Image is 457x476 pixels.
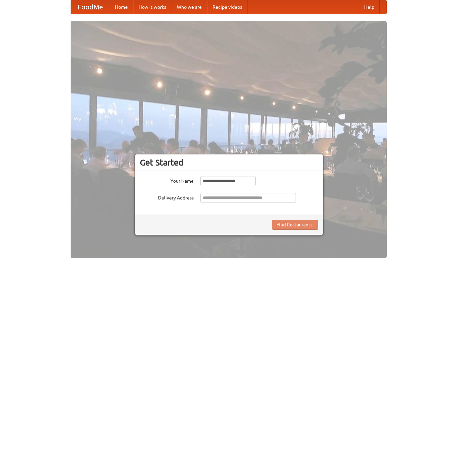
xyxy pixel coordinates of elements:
[172,0,207,14] a: Who we are
[71,0,110,14] a: FoodMe
[272,220,318,230] button: Find Restaurants!
[359,0,380,14] a: Help
[140,193,194,201] label: Delivery Address
[207,0,247,14] a: Recipe videos
[140,176,194,184] label: Your Name
[110,0,133,14] a: Home
[133,0,172,14] a: How it works
[140,157,318,168] h3: Get Started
